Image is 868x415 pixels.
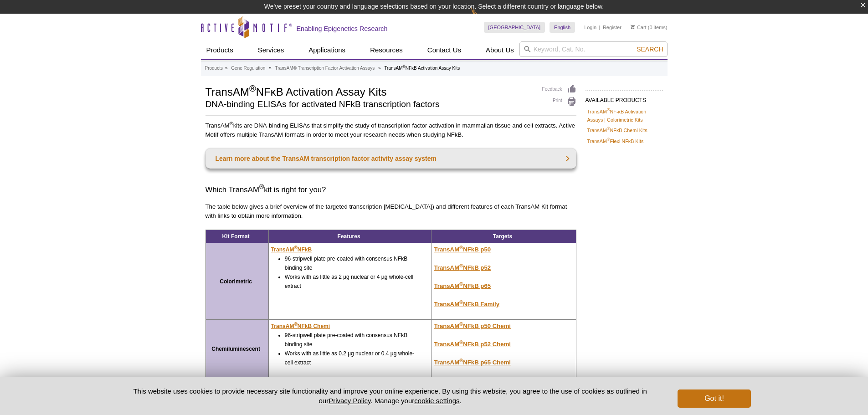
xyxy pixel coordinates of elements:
a: TransAM®NFkB p50 Chemi [434,323,511,329]
a: Contact Us [422,41,467,59]
a: Resources [365,41,408,59]
a: TransAM®NFκB Chemi Kits [587,126,647,134]
img: Change Here [471,7,495,28]
li: Works with as little as 2 µg nuclear or 4 µg whole-cell extract [285,272,419,291]
li: » [269,66,272,71]
a: TransAM®NFkB p50 [434,246,491,253]
u: TransAM NFkB Family [434,301,499,307]
sup: ® [607,108,610,112]
strong: Features [338,233,360,240]
u: TransAM NFkB p65 [434,282,491,289]
a: Gene Regulation [231,64,265,72]
a: English [550,22,575,33]
a: TransAM®NFkB p52 Chemi [434,341,511,348]
a: Login [584,24,596,31]
input: Keyword, Cat. No. [519,41,668,57]
strong: Chemiluminescent [211,346,260,352]
u: TransAM NFkB p52 [434,264,491,271]
strong: Targets [493,233,512,240]
sup: ® [459,245,463,250]
a: TransAM® Transcription Factor Activation Assays [275,64,375,72]
sup: ® [459,339,463,345]
img: Your Cart [631,25,635,29]
u: TransAM NFkB Chemi [271,323,330,329]
h2: AVAILABLE PRODUCTS [586,90,663,106]
a: TransAM®NFkB p65 Chemi [434,359,511,366]
p: The table below gives a brief overview of the targeted transcription [MEDICAL_DATA]) and differen... [205,202,576,220]
a: TransAM®NFkB Family [434,301,499,307]
li: » [378,66,381,71]
a: Print [542,97,576,107]
button: Search [634,45,666,53]
button: cookie settings [414,397,459,405]
a: Services [252,41,290,59]
sup: ® [459,321,463,327]
p: TransAM kits are DNA-binding ELISAs that simplify the study of transcription factor activation in... [205,121,576,139]
a: Products [201,41,239,59]
a: Register [603,24,621,31]
a: Applications [303,41,351,59]
sup: ® [294,245,297,250]
sup: ® [259,184,264,191]
h1: TransAM NFκB Activation Assay Kits [205,84,533,98]
u: TransAM NFkB [271,246,312,253]
li: Works with as little as 0.2 µg nuclear or 0.4 µg whole-cell extract [285,349,419,367]
li: » [225,66,228,71]
h2: Enabling Epigenetics Research [297,25,388,33]
button: Got it! [678,389,750,408]
sup: ® [403,64,406,69]
span: Search [637,46,663,53]
sup: ® [294,322,297,327]
sup: ® [230,121,233,126]
a: Learn more about the TransAM transcription factor activity assay system [205,149,576,169]
a: Cart [631,24,647,31]
p: This website uses cookies to provide necessary site functionality and improve your online experie... [118,386,663,405]
a: [GEOGRAPHIC_DATA] [484,22,545,33]
a: About Us [480,41,519,59]
a: Privacy Policy [329,397,370,405]
u: TransAM NFkB p50 Chemi [434,323,511,329]
a: Products [205,64,223,72]
sup: ® [459,263,463,268]
li: (0 items) [631,22,668,33]
sup: ® [459,299,463,304]
a: TransAM®NFkB p65 [434,282,491,289]
a: Feedback [542,84,576,94]
li: | [599,22,601,33]
a: TransAM®NF-κB Activation Assays | Colorimetric Kits [587,108,661,124]
sup: ® [607,127,610,131]
li: 96-stripwell plate pre-coated with consensus NFkB binding site [285,331,419,349]
u: TransAM NFkB p52 Chemi [434,341,511,348]
h2: DNA-binding ELISAs for activated NFkB transcription factors [205,100,533,108]
a: TransAM®NFkB p52 [434,264,491,271]
sup: ® [249,83,256,93]
a: TransAM®NFkB [271,245,312,254]
li: TransAM NFκB Activation Assay Kits [384,66,460,71]
u: TransAM NFkB p65 Chemi [434,359,511,366]
u: TransAM NFkB p50 [434,246,491,253]
strong: Colorimetric [220,278,252,285]
strong: Kit Format [222,233,250,240]
li: 96-stripwell plate pre-coated with consensus NFkB binding site [285,254,419,272]
h3: Which TransAM kit is right for you? [205,184,576,195]
sup: ® [607,137,610,142]
a: TransAM®NFkB Chemi [271,322,330,331]
sup: ® [459,358,463,363]
a: TransAM®Flexi NFκB Kits [587,137,644,145]
sup: ® [459,281,463,286]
